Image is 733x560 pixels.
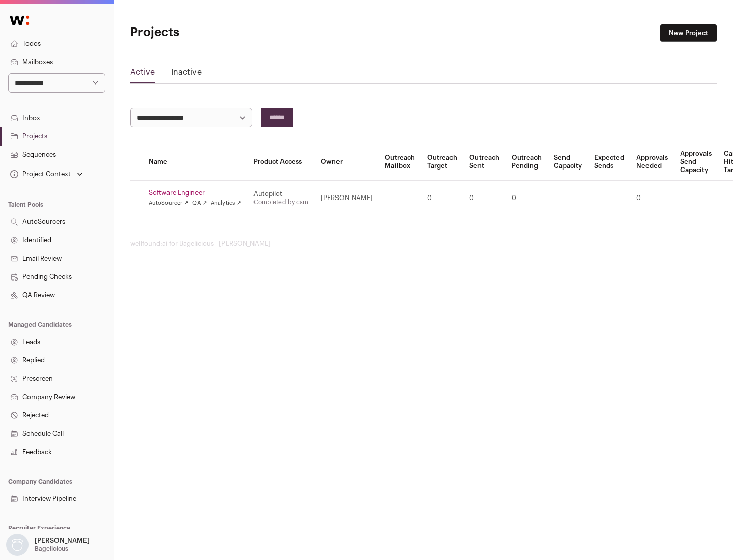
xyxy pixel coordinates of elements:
[6,534,29,556] img: nopic.png
[35,545,68,553] p: Bagelicious
[171,66,202,82] a: Inactive
[630,144,674,181] th: Approvals Needed
[505,144,548,181] th: Outreach Pending
[315,181,379,216] td: [PERSON_NAME]
[674,144,718,181] th: Approvals Send Capacity
[315,144,379,181] th: Owner
[463,181,505,216] td: 0
[192,199,207,207] a: QA ↗
[379,144,421,181] th: Outreach Mailbox
[247,144,315,181] th: Product Access
[4,534,92,556] button: Open dropdown
[505,181,548,216] td: 0
[35,537,90,545] p: [PERSON_NAME]
[253,190,308,198] div: Autopilot
[421,144,463,181] th: Outreach Target
[8,170,71,178] div: Project Context
[130,24,326,41] h1: Projects
[660,24,717,42] a: New Project
[130,240,717,248] footer: wellfound:ai for Bagelicious - [PERSON_NAME]
[630,181,674,216] td: 0
[463,144,505,181] th: Outreach Sent
[130,66,155,82] a: Active
[143,144,247,181] th: Name
[211,199,241,207] a: Analytics ↗
[588,144,630,181] th: Expected Sends
[149,199,188,207] a: AutoSourcer ↗
[8,167,85,181] button: Open dropdown
[253,199,308,205] a: Completed by csm
[149,189,241,197] a: Software Engineer
[548,144,588,181] th: Send Capacity
[4,10,35,31] img: Wellfound
[421,181,463,216] td: 0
